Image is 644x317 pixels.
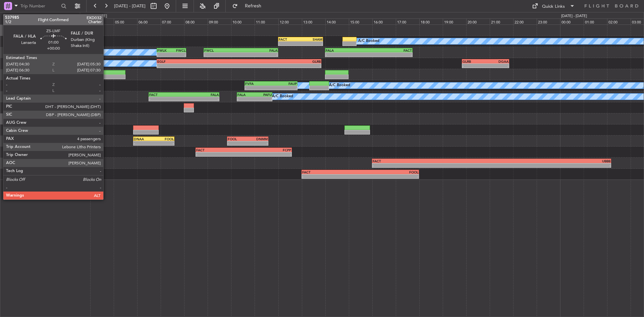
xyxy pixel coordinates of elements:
div: FALA [184,93,219,97]
a: FACT/CPT [3,97,21,102]
span: I-AMMA [3,148,19,152]
div: FACT [196,148,244,152]
div: 09:00 [208,18,231,24]
div: - [184,97,219,101]
div: - [301,42,322,46]
div: 00:00 [560,18,584,24]
div: - [157,64,239,68]
div: UBBB [491,159,610,163]
div: 06:00 [137,18,161,24]
button: Refresh [229,1,269,11]
span: ZS-[PERSON_NAME] [3,59,42,63]
div: DNMM [248,137,268,141]
div: - [360,174,418,178]
a: ZS-ERSPC12 [3,48,26,52]
div: 04:00 [90,18,114,24]
div: - [255,97,272,101]
a: ZS-RVLPC12/NG [3,92,35,96]
div: - [245,86,271,90]
div: 14:00 [325,18,349,24]
div: 11:00 [255,18,278,24]
div: 12:00 [278,18,302,24]
div: PAFU [255,93,272,97]
div: - [241,53,277,57]
span: Only With Activity [17,16,71,21]
a: M-[PERSON_NAME]Legacy 650 [3,137,63,141]
span: ZS-ERS [3,48,17,52]
div: FOOL [228,137,248,141]
div: FACT [373,159,491,163]
div: 15:00 [349,18,372,24]
div: DGAA [486,59,508,63]
div: GLRB [239,59,320,63]
span: ZS-CJT [3,37,16,41]
a: FACT/CPT [3,53,21,58]
a: I-AMMAGlobal 5000 [3,148,42,152]
a: Z-SGWGrand Caravan 208B [3,125,55,129]
div: FWLK [157,48,171,52]
div: - [486,64,508,68]
span: ZS-RVL [3,92,17,96]
div: 13:00 [302,18,325,24]
div: DNAA [134,137,154,141]
input: Trip Number [20,1,59,11]
a: FALA/HLA [3,75,21,80]
div: - [157,53,171,57]
a: FACT/CPT [3,42,21,47]
div: FWCL [204,48,241,52]
div: 18:00 [419,18,443,24]
div: FACT [279,37,301,41]
div: 22:00 [513,18,537,24]
a: ZS-LMFNextant 400XTi [3,70,47,74]
div: - [154,141,174,145]
div: 07:00 [161,18,184,24]
div: [DATE] - [DATE] [561,13,587,19]
div: 23:00 [537,18,560,24]
a: FALA/HLA [3,86,21,91]
div: - [373,163,491,167]
span: M-WAFA [3,170,20,174]
div: A/C Booked [272,92,293,102]
div: 20:00 [466,18,490,24]
div: 10:00 [231,18,255,24]
div: - [228,141,248,145]
div: FACT [369,48,412,52]
div: FALA [237,93,255,97]
div: - [248,141,268,145]
div: FACT [149,93,184,97]
a: 4K-080G-550 [3,159,28,163]
button: Quick Links [529,1,578,11]
div: - [239,64,320,68]
div: - [302,174,360,178]
div: - [491,163,610,167]
div: 21:00 [490,18,513,24]
div: - [244,152,291,156]
div: - [237,97,255,101]
div: EGLF [157,59,239,63]
span: ZS-ZOR [3,103,18,107]
span: ZS-LRJ [3,81,16,85]
div: - [369,53,412,57]
div: FAUP [271,82,297,86]
div: FVFA [245,82,271,86]
span: Z-SGW [3,125,16,129]
div: Quick Links [542,3,565,10]
div: 16:00 [372,18,396,24]
span: [DATE] - [DATE] [114,3,146,9]
div: FALA [326,48,369,52]
div: FACT [302,170,360,174]
div: 19:00 [443,18,466,24]
div: [DATE] - [DATE] [81,13,107,19]
div: FWCL [171,48,185,52]
div: 17:00 [396,18,419,24]
a: FALA/HLA [3,64,21,69]
a: ZS-LRJLearjet 45 [3,81,35,85]
div: GLRB [463,59,485,63]
div: 01:00 [584,18,607,24]
a: ZS-CJTPC12/47E [3,37,35,41]
div: FCPP [244,148,291,152]
div: - [279,42,301,46]
div: - [326,53,369,57]
div: FALA [241,48,277,52]
div: FOOL [154,137,174,141]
